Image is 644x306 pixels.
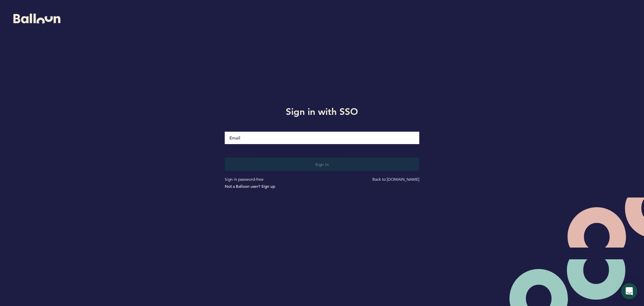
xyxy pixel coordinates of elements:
h1: Sign in with SSO [220,105,424,118]
div: Open Intercom Messenger [621,283,637,299]
input: Email [225,132,419,144]
a: Back to [DOMAIN_NAME] [372,177,419,182]
span: Sign in [315,162,329,167]
a: Sign in password-free [225,177,264,182]
button: Sign in [225,158,419,171]
a: Not a Balloon user? Sign up [225,183,275,189]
